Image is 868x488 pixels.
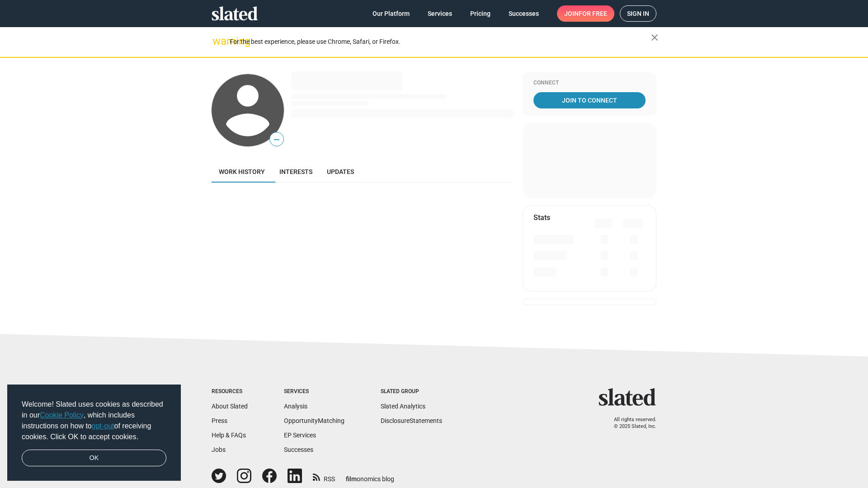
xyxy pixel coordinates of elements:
[284,388,344,395] div: Services
[212,388,248,395] div: Resources
[212,446,226,453] a: Jobs
[313,469,335,483] a: RSS
[509,5,539,22] span: Successes
[272,161,320,183] a: Interests
[470,5,491,22] span: Pricing
[627,6,649,21] span: Sign in
[22,450,166,467] a: dismiss cookie message
[579,5,607,22] span: for free
[327,168,354,175] span: Updates
[381,403,425,410] a: Slated Analytics
[284,403,307,410] a: Analysis
[428,5,452,22] span: Services
[212,161,272,183] a: Work history
[533,80,646,87] div: Connect
[284,417,344,424] a: OpportunityMatching
[420,5,459,22] a: Services
[533,92,646,108] a: Join To Connect
[320,161,361,183] a: Updates
[212,403,248,410] a: About Slated
[279,168,312,175] span: Interests
[284,432,316,439] a: EP Services
[22,399,166,442] span: Welcome! Slated uses cookies as described in our , which includes instructions on how to of recei...
[212,417,227,424] a: Press
[270,134,283,145] span: —
[535,92,644,108] span: Join To Connect
[230,36,651,48] div: For the best experience, please use Chrome, Safari, or Firefox.
[212,36,223,47] mat-icon: warning
[7,385,181,481] div: cookieconsent
[219,168,265,175] span: Work history
[365,5,417,22] a: Our Platform
[564,5,607,22] span: Join
[557,5,614,22] a: Joinfor free
[92,422,114,430] a: opt-out
[346,468,394,483] a: filmonomics blog
[604,417,656,430] p: All rights reserved. © 2025 Slated, Inc.
[463,5,498,22] a: Pricing
[212,432,246,439] a: Help & FAQs
[381,388,442,395] div: Slated Group
[373,5,410,22] span: Our Platform
[533,213,550,222] mat-card-title: Stats
[501,5,546,22] a: Successes
[40,411,84,419] a: Cookie Policy
[284,446,313,453] a: Successes
[649,32,660,43] mat-icon: close
[620,5,656,22] a: Sign in
[381,417,442,424] a: DisclosureStatements
[346,475,357,483] span: film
